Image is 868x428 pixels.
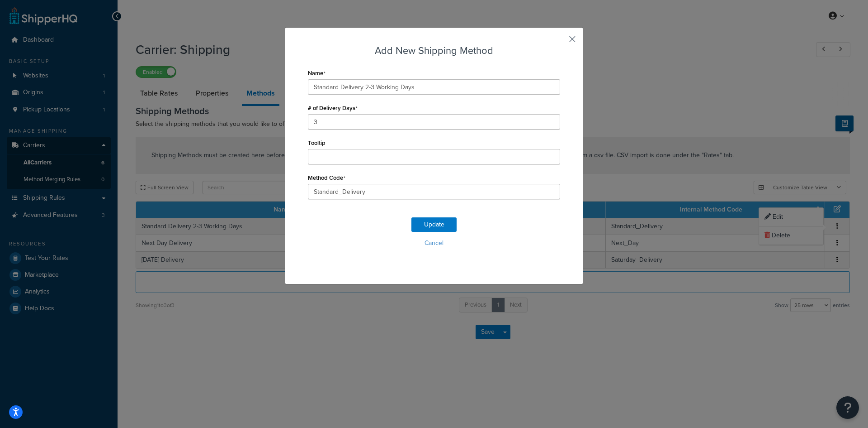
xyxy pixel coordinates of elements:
[308,105,358,112] label: # of Delivery Days
[308,174,345,182] label: Method Code
[308,139,325,146] label: Tooltip
[411,217,457,232] button: Update
[308,236,560,250] button: Cancel
[308,70,325,77] label: Name
[308,43,560,58] h3: Add New Shipping Method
